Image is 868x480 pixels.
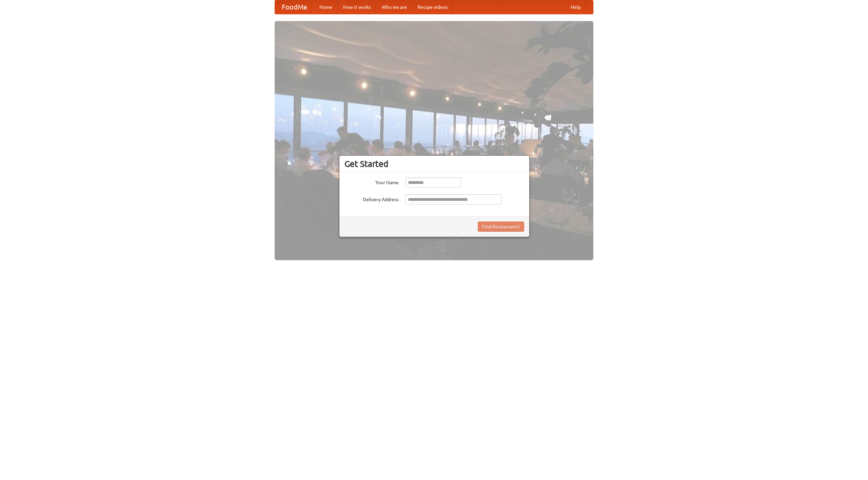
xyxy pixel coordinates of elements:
label: Delivery Address [344,194,399,203]
button: Find Restaurants! [478,222,524,232]
a: FoodMe [275,0,314,14]
a: How it works [338,0,376,14]
a: Help [565,0,586,14]
a: Recipe videos [412,0,453,14]
a: Home [314,0,338,14]
a: Who we are [376,0,412,14]
h3: Get Started [344,159,524,169]
label: Your Name [344,177,399,186]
